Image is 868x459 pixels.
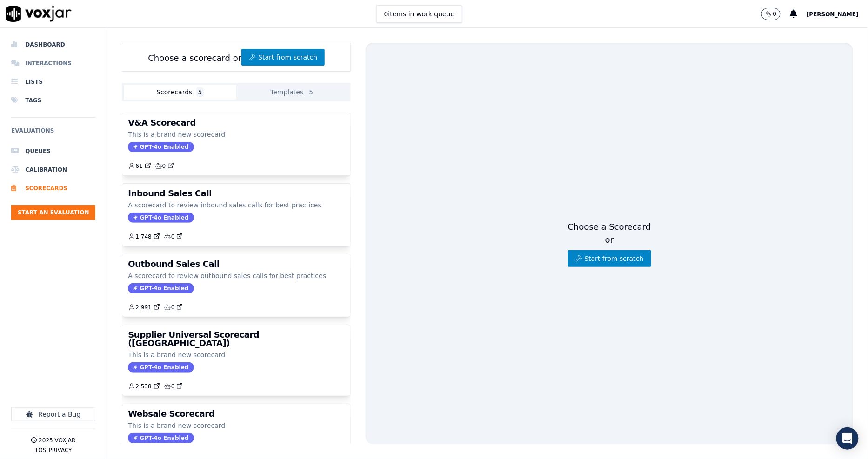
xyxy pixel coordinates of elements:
[836,427,859,450] div: Open Intercom Messenger
[11,54,95,73] a: Interactions
[236,85,349,100] button: Templates
[128,162,154,170] button: 61
[128,260,345,268] h3: Outbound Sales Call
[11,125,95,142] h6: Evaluations
[807,11,859,18] span: [PERSON_NAME]
[155,162,174,170] a: 0
[11,160,95,179] a: Calibration
[128,200,345,210] p: A scorecard to review inbound sales calls for best practices
[164,233,183,240] a: 0
[35,446,46,454] button: TOS
[128,362,194,373] span: GPT-4o Enabled
[128,331,345,347] h3: Supplier Universal Scorecard ([GEOGRAPHIC_DATA])
[11,407,95,421] button: Report a Bug
[128,383,163,390] button: 2,538
[807,8,868,20] button: [PERSON_NAME]
[128,142,194,152] span: GPT-4o Enabled
[128,271,345,280] p: A scorecard to review outbound sales calls for best practices
[164,304,183,311] a: 0
[128,350,345,359] p: This is a brand new scorecard
[11,142,95,160] a: Queues
[128,304,160,311] a: 2,991
[128,233,163,240] button: 1,748
[11,35,95,54] a: Dashboard
[128,383,160,390] a: 2,538
[128,130,345,139] p: This is a brand new scorecard
[128,410,345,418] h3: Websale Scorecard
[761,8,781,20] button: 0
[48,446,72,454] button: Privacy
[307,87,315,97] span: 5
[241,49,325,66] button: Start from scratch
[6,6,72,22] img: voxjar logo
[773,10,777,18] p: 0
[128,283,194,293] span: GPT-4o Enabled
[11,91,95,110] a: Tags
[124,85,236,100] button: Scorecards
[128,119,345,127] h3: V&A Scorecard
[128,189,345,198] h3: Inbound Sales Call
[128,304,163,311] button: 2,991
[39,437,75,444] p: 2025 Voxjar
[128,433,194,443] span: GPT-4o Enabled
[376,5,463,23] button: 0items in work queue
[11,73,95,91] a: Lists
[128,421,345,430] p: This is a brand new scorecard
[11,179,95,198] a: Scorecards
[568,220,651,267] div: Choose a Scorecard or
[128,162,151,170] a: 61
[164,383,183,390] a: 0
[128,233,160,240] a: 1,748
[568,250,651,267] button: Start from scratch
[128,213,194,223] span: GPT-4o Enabled
[761,8,790,20] button: 0
[122,43,351,72] div: Choose a scorecard or
[11,205,95,220] button: Start an Evaluation
[196,87,204,97] span: 5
